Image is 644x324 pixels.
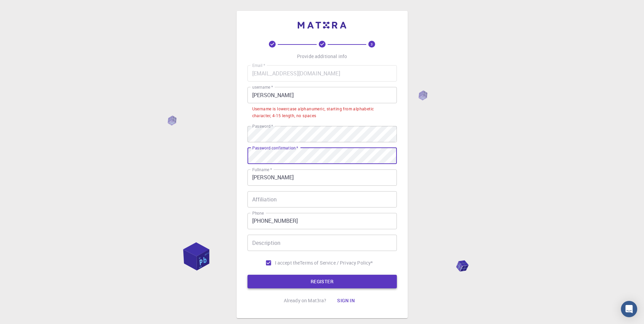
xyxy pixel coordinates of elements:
[275,259,300,266] span: I accept the
[252,123,273,129] label: Password
[300,259,373,266] p: Terms of Service / Privacy Policy *
[297,53,347,60] p: Provide additional info
[371,42,373,47] text: 3
[252,84,273,90] label: username
[252,106,392,119] div: Username is lowercase alphanumeric, starting from alphabetic character, 4-15 length, no spaces
[621,301,637,317] div: Open Intercom Messenger
[252,62,265,68] label: Email
[247,275,397,288] button: REGISTER
[300,259,373,266] a: Terms of Service / Privacy Policy*
[332,294,360,307] button: Sign in
[252,145,298,151] label: Password confirmation
[284,297,327,304] p: Already on Mat3ra?
[252,210,264,216] label: Phone
[252,167,272,173] label: Fullname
